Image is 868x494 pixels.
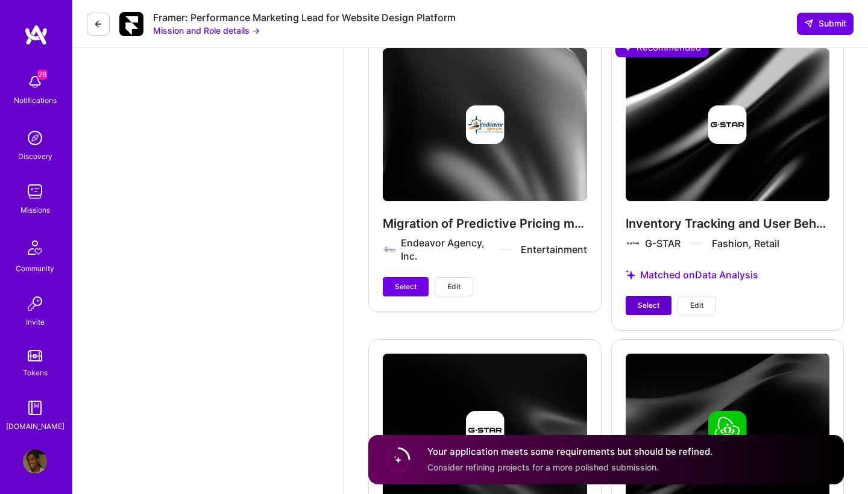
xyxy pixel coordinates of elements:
span: Select [395,281,417,292]
span: Edit [690,300,703,311]
i: icon SendLight [804,19,814,28]
button: Submit [797,13,854,34]
img: User Avatar [23,449,47,474]
img: Company Logo [119,12,143,36]
img: Community [20,233,49,262]
button: Edit [678,296,716,315]
button: Select [383,277,429,296]
h4: Your application meets some requirements but should be refined. [427,446,712,458]
span: 26 [37,70,47,80]
div: Missions [20,204,50,216]
img: tokens [28,350,42,361]
div: Framer: Performance Marketing Lead for Website Design Platform [153,11,456,24]
img: bell [23,70,47,94]
span: Edit [447,281,461,292]
a: User Avatar [20,449,50,474]
button: Mission and Role details → [153,24,260,37]
img: teamwork [23,180,47,204]
div: [DOMAIN_NAME] [6,420,64,433]
div: Discovery [18,150,52,163]
img: Invite [23,292,47,316]
div: Notifications [14,94,57,107]
span: Consider refining projects for a more polished submission. [427,462,659,472]
button: Edit [435,277,473,296]
i: icon LeftArrowDark [93,19,103,29]
img: logo [24,24,48,46]
img: guide book [23,396,47,420]
button: Select [626,296,671,315]
span: Submit [804,17,846,30]
div: Tokens [23,366,48,379]
div: null [797,13,854,34]
div: Community [16,262,54,275]
div: Invite [26,316,45,328]
span: Select [638,300,659,311]
img: discovery [23,126,47,150]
